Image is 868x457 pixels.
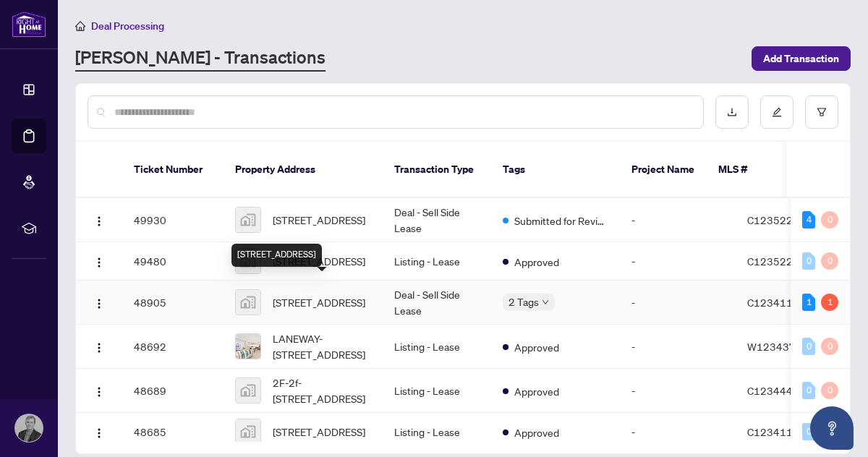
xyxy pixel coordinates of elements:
[93,342,105,354] img: Logo
[715,95,749,129] button: download
[747,255,806,268] span: C12352205
[93,386,105,398] img: Logo
[15,414,43,442] img: Profile Icon
[772,107,782,117] span: edit
[747,296,806,309] span: C12341197
[542,299,549,306] span: down
[620,325,736,369] td: -
[383,413,491,451] td: Listing - Lease
[122,198,224,242] td: 49930
[514,383,559,399] span: Approved
[514,339,559,355] span: Approved
[122,369,224,413] td: 48689
[12,11,46,38] img: logo
[122,413,224,451] td: 48685
[122,325,224,369] td: 48692
[514,254,559,270] span: Approved
[273,424,365,440] span: [STREET_ADDRESS]
[620,413,736,451] td: -
[752,46,851,71] button: Add Transaction
[821,252,838,270] div: 0
[383,242,491,281] td: Listing - Lease
[509,294,539,310] span: 2 Tags
[93,215,105,227] img: Logo
[821,382,838,399] div: 0
[236,378,260,403] img: thumbnail-img
[491,142,620,198] th: Tags
[802,211,815,228] div: 4
[707,142,793,198] th: MLS #
[802,252,815,270] div: 0
[802,382,815,399] div: 0
[273,375,371,406] span: 2F-2f-[STREET_ADDRESS]
[236,290,260,315] img: thumbnail-img
[383,325,491,369] td: Listing - Lease
[88,379,111,402] button: Logo
[817,107,827,117] span: filter
[88,249,111,273] button: Logo
[88,208,111,231] button: Logo
[727,107,737,117] span: download
[514,213,608,228] span: Submitted for Review
[747,213,806,226] span: C12352205
[91,20,164,33] span: Deal Processing
[383,281,491,325] td: Deal - Sell Side Lease
[122,242,224,281] td: 49480
[93,298,105,309] img: Logo
[93,257,105,268] img: Logo
[88,291,111,314] button: Logo
[236,334,260,359] img: thumbnail-img
[802,338,815,355] div: 0
[88,335,111,358] button: Logo
[821,338,838,355] div: 0
[763,47,839,70] span: Add Transaction
[805,95,838,129] button: filter
[802,423,815,440] div: 0
[821,294,838,311] div: 1
[747,384,806,397] span: C12344440
[122,142,224,198] th: Ticket Number
[122,281,224,325] td: 48905
[620,281,736,325] td: -
[620,369,736,413] td: -
[747,425,806,438] span: C12341197
[620,142,707,198] th: Project Name
[88,420,111,443] button: Logo
[383,198,491,242] td: Deal - Sell Side Lease
[273,212,365,228] span: [STREET_ADDRESS]
[224,142,383,198] th: Property Address
[75,21,85,31] span: home
[231,244,322,267] div: [STREET_ADDRESS]
[620,198,736,242] td: -
[383,142,491,198] th: Transaction Type
[810,406,854,450] button: Open asap
[821,211,838,228] div: 0
[514,424,559,440] span: Approved
[760,95,793,129] button: edit
[747,340,809,353] span: W12343750
[802,294,815,311] div: 1
[75,46,325,72] a: [PERSON_NAME] - Transactions
[236,208,260,232] img: thumbnail-img
[93,427,105,439] img: Logo
[383,369,491,413] td: Listing - Lease
[273,294,365,310] span: [STREET_ADDRESS]
[236,419,260,444] img: thumbnail-img
[273,330,371,362] span: LANEWAY-[STREET_ADDRESS]
[620,242,736,281] td: -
